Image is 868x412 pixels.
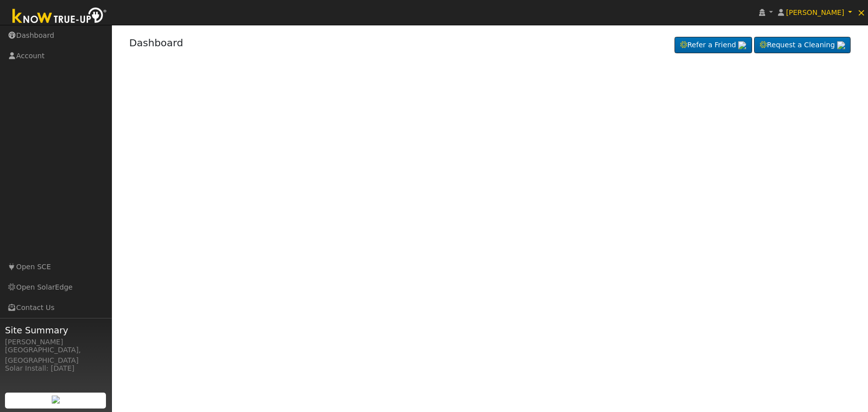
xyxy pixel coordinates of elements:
[675,37,752,54] a: Refer a Friend
[5,337,106,347] div: [PERSON_NAME]
[754,37,851,54] a: Request a Cleaning
[786,8,844,16] span: [PERSON_NAME]
[837,41,845,49] img: retrieve
[7,5,112,28] img: Know True-Up
[5,323,106,337] span: Site Summary
[857,6,866,18] span: ×
[5,363,106,374] div: Solar Install: [DATE]
[52,396,60,404] img: retrieve
[5,345,106,366] div: [GEOGRAPHIC_DATA], [GEOGRAPHIC_DATA]
[738,41,746,49] img: retrieve
[129,37,184,49] a: Dashboard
